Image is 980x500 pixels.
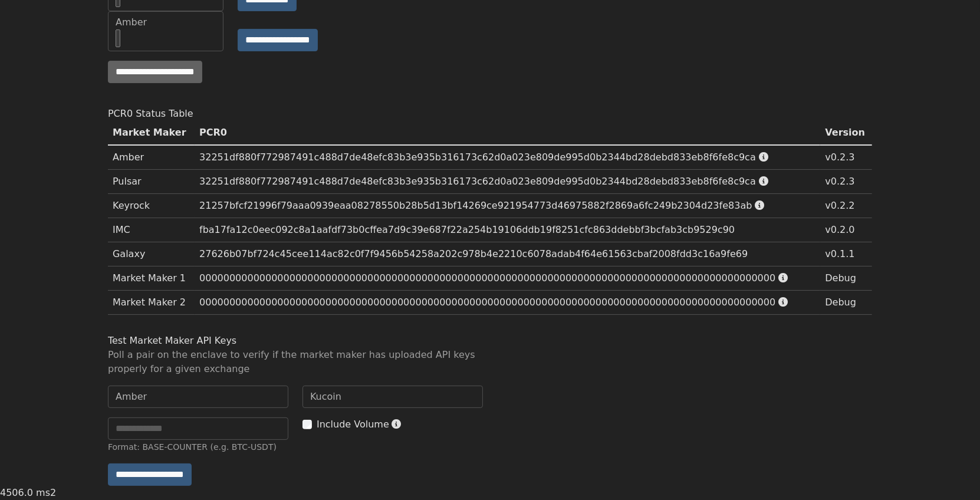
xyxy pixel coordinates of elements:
span: 000000000000000000000000000000000000000000000000000000000000000000000000000000000000000000000000 [199,272,775,284]
td: Galaxy [108,242,195,267]
td: 32251df880f772987491c488d7de48efc83b3e935b316173c62d0a023e809de995d0b2344bd28debd833eb8f6fe8c9ca [195,170,820,194]
td: v0.2.2 [820,194,872,218]
th: PCR0 [195,121,820,145]
th: Version [820,121,872,145]
small: Format: BASE-COUNTER (e.g. BTC-USDT) [108,442,277,452]
span: ms [36,487,50,498]
label: Include Volume [317,417,389,432]
td: Pulsar [108,170,195,194]
td: IMC [108,218,195,242]
th: Market Maker [108,121,195,145]
td: 32251df880f772987491c488d7de48efc83b3e935b316173c62d0a023e809de995d0b2344bd28debd833eb8f6fe8c9ca [195,145,820,170]
td: 27626b07bf724c45cee114ac82c0f7f9456b54258a202c978b4e2210c6078adab4f64e61563cbaf2008fdd3c16a9fe69 [195,242,820,267]
div: PCR0 Status Table [108,107,872,121]
div: Poll a pair on the enclave to verify if the market maker has uploaded API keys properly for a giv... [108,348,483,376]
div: Test Market Maker API Keys [108,334,483,348]
td: Debug [820,267,872,291]
td: fba17fa12c0eec092c8a1aafdf73b0cffea7d9c39e687f22a254b19106ddb19f8251cfc863ddebbf3bcfab3cb9529c90 [195,218,820,242]
td: v0.2.3 [820,145,872,170]
div: Kucoin [310,390,475,404]
td: Market Maker 2 [108,291,195,315]
td: v0.2.3 [820,170,872,194]
span: 2 [50,487,56,498]
td: Market Maker 1 [108,267,195,291]
div: Amber [116,15,216,29]
td: 21257bfcf21996f79aaa0939eaa08278550b28b5d13bf14269ce921954773d46975882f2869a6fc249b2304d23fe83ab [195,194,820,218]
td: Keyrock [108,194,195,218]
td: v0.1.1 [820,242,872,267]
div: Amber [116,390,281,404]
td: Amber [108,145,195,170]
td: v0.2.0 [820,218,872,242]
span: 000000000000000000000000000000000000000000000000000000000000000000000000000000000000000000000000 [199,297,775,308]
td: Debug [820,291,872,315]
